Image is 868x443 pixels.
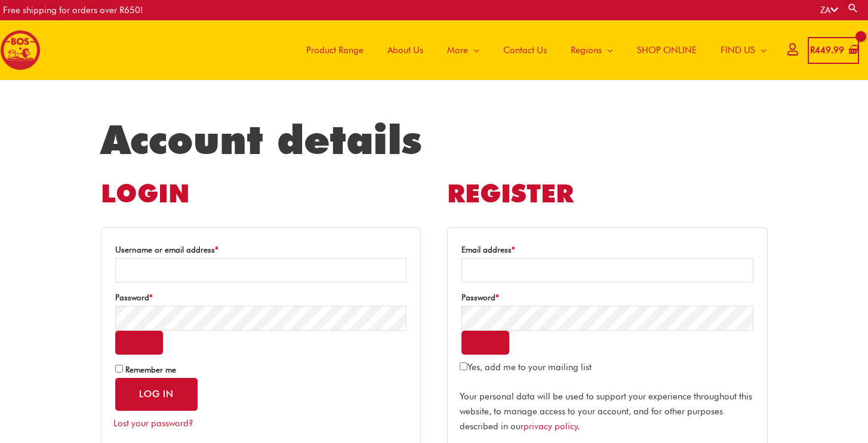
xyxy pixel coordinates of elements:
span: Remember me [125,365,176,374]
input: Remember me [115,365,123,373]
span: About Us [387,32,423,68]
a: View Shopping Cart, 1 items [808,37,859,64]
bdi: 449.99 [810,45,844,56]
a: About Us [375,20,435,80]
button: Show password [115,331,163,355]
span: Contact Us [503,32,547,68]
span: More [447,32,468,68]
a: ZA [820,5,838,16]
a: More [435,20,491,80]
label: Yes, add me to your mailing list [460,362,592,373]
span: Product Range [306,32,364,68]
button: Log in [115,378,198,411]
a: Regions [559,20,625,80]
a: Search button [847,2,859,14]
h1: Account details [101,116,768,164]
label: Username or email address [115,242,407,258]
a: Lost your password? [113,418,193,429]
label: Password [461,290,753,306]
button: Show password [461,331,509,355]
span: FIND US [721,32,755,68]
a: privacy policy [524,421,578,432]
nav: Site Navigation [285,20,778,80]
a: Product Range [294,20,375,80]
label: Password [115,290,407,306]
h2: Login [101,177,421,210]
span: SHOP ONLINE [637,32,697,68]
p: Your personal data will be used to support your experience throughout this website, to manage acc... [460,389,755,433]
input: Yes, add me to your mailing list [460,362,467,370]
label: Email address [461,242,753,258]
span: Regions [571,32,602,68]
h2: Register [447,177,767,210]
a: Contact Us [491,20,559,80]
span: R [810,45,815,56]
a: SHOP ONLINE [625,20,709,80]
